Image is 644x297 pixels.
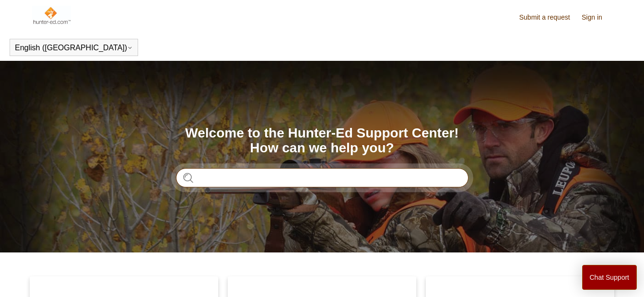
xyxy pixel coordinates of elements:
[582,12,612,23] a: Sign in
[176,126,468,156] h1: Welcome to the Hunter-Ed Support Center! How can we help you?
[15,44,133,52] button: English ([GEOGRAPHIC_DATA])
[519,12,580,23] a: Submit a request
[32,6,71,25] img: Hunter-Ed Help Center home page
[582,265,637,290] button: Chat Support
[176,168,468,187] input: Search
